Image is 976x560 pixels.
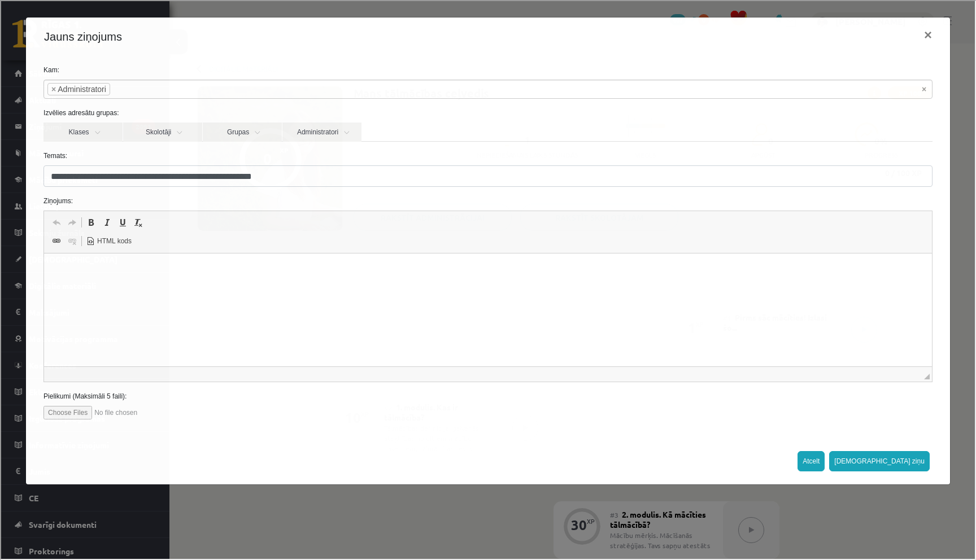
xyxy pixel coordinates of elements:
[43,27,121,44] h4: Jauns ziņojums
[43,252,931,365] iframe: Bagātinātā teksta redaktors, wiswyg-editor-47024736278940-1757679616-708
[122,121,201,141] a: Skolotāji
[82,214,98,229] a: Treknraksts (⌘+B)
[34,150,940,160] label: Temats:
[34,64,940,74] label: Kam:
[281,121,360,141] a: Administratori
[34,195,940,205] label: Ziņojums:
[63,214,79,229] a: Atkārtot (⌘+Y)
[98,214,114,229] a: Slīpraksts (⌘+I)
[129,214,145,229] a: Noņemt stilus
[46,82,109,94] li: Administratori
[923,373,929,378] span: Mērogot
[63,233,79,247] a: Atsaistīt
[202,121,281,141] a: Grupas
[114,214,129,229] a: Pasvītrojums (⌘+U)
[34,390,940,400] label: Pielikumi (Maksimāli 5 faili):
[47,214,63,229] a: Atcelt (⌘+Z)
[828,450,929,470] button: [DEMOGRAPHIC_DATA] ziņu
[42,121,121,141] a: Klases
[796,450,823,470] button: Atcelt
[82,233,134,247] a: HTML kods
[94,235,130,245] span: HTML kods
[921,82,925,94] span: Noņemt visus vienumus
[914,18,940,50] button: ×
[50,82,55,94] span: ×
[34,107,940,117] label: Izvēlies adresātu grupas:
[47,233,63,247] a: Saite (⌘+K)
